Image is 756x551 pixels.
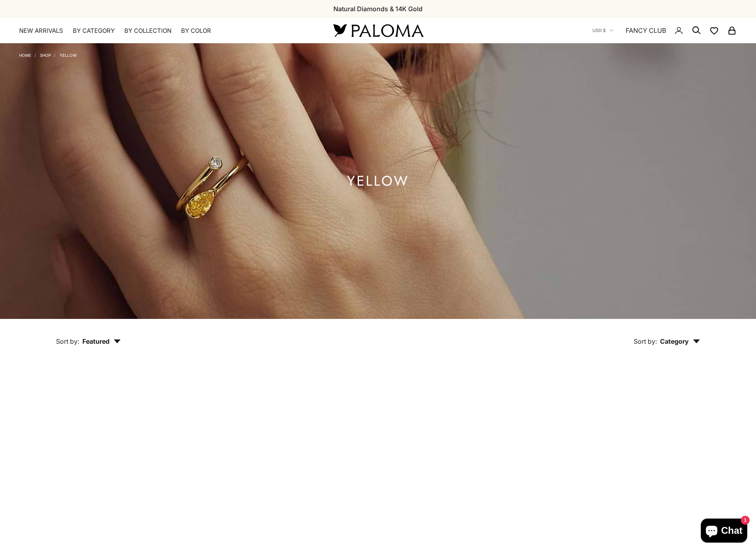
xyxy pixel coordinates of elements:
[124,27,172,35] summary: By Collection
[82,337,121,345] span: Featured
[38,319,139,353] button: Sort by: Featured
[698,519,750,545] inbox-online-store-chat: Shopify online store chat
[56,337,79,345] span: Sort by:
[19,53,31,58] a: Home
[634,337,657,345] span: Sort by:
[73,27,115,35] summary: By Category
[592,27,606,34] span: USD $
[660,337,700,345] span: Category
[19,51,77,58] nav: Breadcrumb
[19,27,314,35] nav: Primary navigation
[19,27,63,35] a: NEW ARRIVALS
[626,25,666,36] a: FANCY CLUB
[592,18,737,43] nav: Secondary navigation
[181,27,211,35] summary: By Color
[615,319,718,353] button: Sort by: Category
[592,27,614,34] button: USD $
[333,4,423,14] p: Natural Diamonds & 14K Gold
[347,176,409,186] h1: Yellow
[40,53,51,58] a: Shop
[60,53,77,58] a: Yellow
